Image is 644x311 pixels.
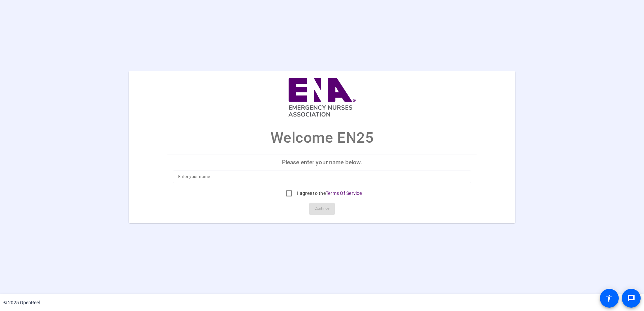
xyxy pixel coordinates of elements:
mat-icon: message [627,294,635,302]
div: © 2025 OpenReel [3,299,40,306]
p: Welcome EN25 [270,127,374,149]
img: company-logo [288,78,356,116]
label: I agree to the [296,190,362,197]
input: Enter your name [178,173,466,181]
p: Please enter your name below. [167,154,477,170]
mat-icon: accessibility [605,294,613,302]
a: Terms Of Service [326,191,362,196]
